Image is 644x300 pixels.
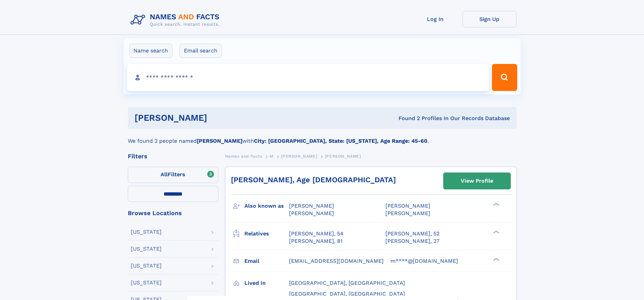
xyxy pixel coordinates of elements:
[289,210,334,216] span: [PERSON_NAME]
[462,11,517,27] a: Sign Up
[231,176,396,184] a: [PERSON_NAME], Age [DEMOGRAPHIC_DATA]
[289,230,343,237] a: [PERSON_NAME], 54
[385,237,439,245] a: [PERSON_NAME], 27
[127,64,489,91] input: search input
[131,246,162,252] div: [US_STATE]
[128,129,517,145] div: We found 2 people named with .
[270,154,273,159] span: M
[128,167,218,183] label: Filters
[385,203,430,209] span: [PERSON_NAME]
[128,153,218,159] div: Filters
[135,114,303,122] h1: [PERSON_NAME]
[161,171,168,178] span: All
[131,280,162,285] div: [US_STATE]
[303,115,510,122] div: Found 2 Profiles In Our Records Database
[197,138,242,144] b: [PERSON_NAME]
[254,138,427,144] b: City: [GEOGRAPHIC_DATA], State: [US_STATE], Age Range: 45-60
[281,152,317,160] a: [PERSON_NAME]
[128,210,218,216] div: Browse Locations
[289,258,384,264] span: [EMAIL_ADDRESS][DOMAIN_NAME]
[180,44,222,58] label: Email search
[385,230,439,237] a: [PERSON_NAME], 52
[492,64,517,91] button: Search Button
[408,11,462,27] a: Log In
[225,152,262,160] a: Names and Facts
[444,173,510,189] a: View Profile
[281,154,317,159] span: [PERSON_NAME]
[492,230,500,234] div: ❯
[270,152,273,160] a: M
[244,200,289,212] h3: Also known as
[325,154,361,159] span: [PERSON_NAME]
[131,229,162,235] div: [US_STATE]
[131,263,162,269] div: [US_STATE]
[289,237,342,245] a: [PERSON_NAME], 81
[289,291,405,297] span: [GEOGRAPHIC_DATA], [GEOGRAPHIC_DATA]
[128,11,225,29] img: Logo Names and Facts
[244,228,289,239] h3: Relatives
[492,257,500,261] div: ❯
[385,210,430,216] span: [PERSON_NAME]
[129,44,172,58] label: Name search
[289,280,405,286] span: [GEOGRAPHIC_DATA], [GEOGRAPHIC_DATA]
[492,202,500,207] div: ❯
[244,277,289,289] h3: Lived in
[289,203,334,209] span: [PERSON_NAME]
[461,173,493,189] div: View Profile
[244,255,289,267] h3: Email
